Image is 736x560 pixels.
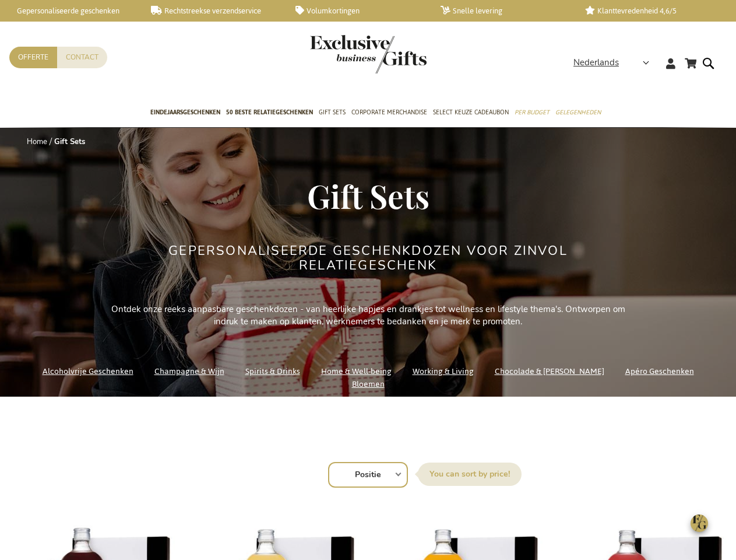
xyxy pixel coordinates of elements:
[515,106,550,118] span: Per Budget
[226,99,313,128] a: 50 beste relatiegeschenken
[150,99,220,128] a: Eindejaarsgeschenken
[625,363,694,379] a: Apéro Geschenken
[9,47,57,68] a: Offerte
[151,6,277,16] a: Rechtstreekse verzendservice
[495,363,604,379] a: Chocolade & [PERSON_NAME]
[310,35,368,73] a: store logo
[245,363,300,379] a: Spirits & Drinks
[418,463,522,486] label: Sorteer op
[57,47,107,68] a: Contact
[433,99,509,128] a: Select Keuze Cadeaubon
[43,363,133,379] a: Alcoholvrije Geschenken
[555,106,601,118] span: Gelegenheden
[351,99,427,128] a: Corporate Merchandise
[352,376,385,392] a: Bloemen
[106,303,631,328] p: Ontdek onze reeks aanpasbare geschenkdozen - van heerlijke hapjes en drankjes tot wellness en lif...
[555,99,601,128] a: Gelegenheden
[310,35,427,73] img: Exclusive Business gifts logo
[585,6,712,16] a: Klanttevredenheid 4,6/5
[351,106,427,118] span: Corporate Merchandise
[150,106,220,118] span: Eindejaarsgeschenken
[6,6,132,16] a: Gepersonaliseerde geschenken
[319,106,346,118] span: Gift Sets
[295,6,422,16] a: Volumkortingen
[441,6,567,16] a: Snelle levering
[54,136,85,147] strong: Gift Sets
[27,136,47,147] a: Home
[413,363,474,379] a: Working & Living
[321,363,392,379] a: Home & Well-being
[226,106,313,118] span: 50 beste relatiegeschenken
[154,363,224,379] a: Champagne & Wijn
[515,99,550,128] a: Per Budget
[150,244,587,272] h2: Gepersonaliseerde geschenkdozen voor zinvol relatiegeschenk
[433,106,509,118] span: Select Keuze Cadeaubon
[573,56,619,69] span: Nederlands
[307,174,429,217] span: Gift Sets
[319,99,346,128] a: Gift Sets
